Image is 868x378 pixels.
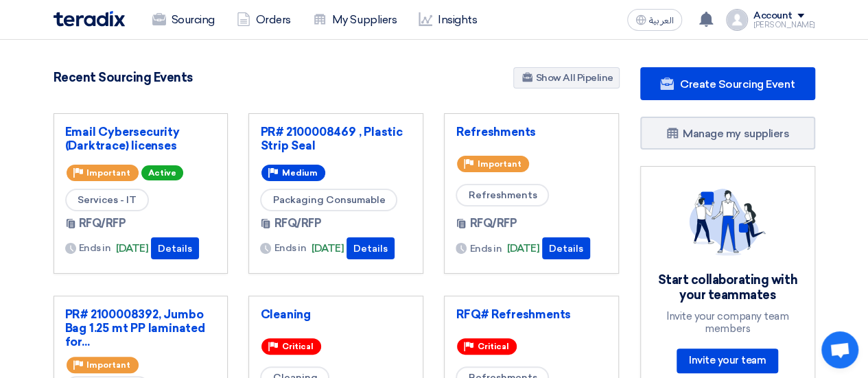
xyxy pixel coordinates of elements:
a: Cleaning [260,307,412,321]
span: Ends in [469,241,502,256]
button: Details [151,237,199,259]
img: invite_your_team.svg [689,189,766,256]
a: Insights [408,5,488,35]
span: Ends in [79,241,111,255]
span: RFQ/RFP [274,215,321,232]
a: Email Cybersecurity (Darktrace) licenses [65,125,217,152]
a: Orders [226,5,302,35]
a: Sourcing [141,5,226,35]
button: Details [347,237,395,259]
span: Important [477,159,521,169]
span: Medium [281,168,317,178]
a: Invite your team [677,349,778,373]
a: PR# 2100008469 , Plastic Strip Seal [260,125,412,152]
span: العربية [649,16,674,25]
span: Ends in [274,241,306,255]
a: My Suppliers [302,5,408,35]
button: العربية [627,9,682,31]
a: PR# 2100008392, Jumbo Bag 1.25 mt PP laminated for... [65,307,217,349]
span: [DATE] [116,241,148,257]
span: Refreshments [456,184,549,206]
span: Important [86,360,130,370]
span: Packaging Consumable [260,189,397,211]
span: Active [141,165,183,180]
span: Services - IT [65,189,149,211]
a: RFQ# Refreshments [456,307,607,321]
a: Show All Pipeline [513,67,620,88]
img: Teradix logo [54,11,125,27]
span: RFQ/RFP [79,215,126,232]
div: Invite your company team members [657,310,798,335]
span: RFQ/RFP [469,215,517,232]
button: Details [542,237,590,259]
div: Start collaborating with your teammates [657,272,798,303]
span: Critical [281,342,313,351]
h4: Recent Sourcing Events [54,70,193,85]
a: Manage my suppliers [640,117,815,150]
span: Create Sourcing Event [680,78,795,91]
span: Critical [477,342,508,351]
div: Open chat [821,331,858,368]
a: Refreshments [456,125,607,139]
div: Account [753,10,793,22]
div: [PERSON_NAME] [753,21,815,29]
span: [DATE] [507,241,539,257]
span: [DATE] [312,241,344,257]
img: profile_test.png [726,9,748,31]
span: Important [86,168,130,178]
